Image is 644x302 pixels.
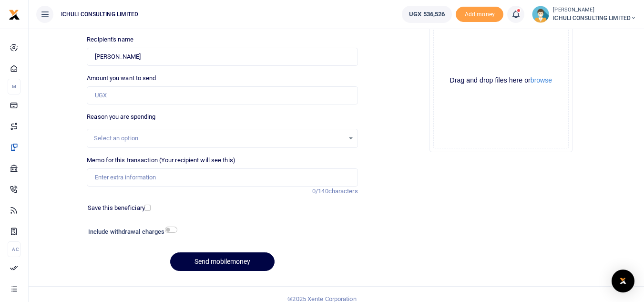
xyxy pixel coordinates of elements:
[531,77,552,83] button: browse
[87,48,358,66] input: Loading name...
[409,10,445,19] span: UGX 536,526
[8,79,20,94] li: M
[87,73,156,83] label: Amount you want to send
[8,241,20,257] li: Ac
[9,10,20,18] a: logo-small logo-large logo-large
[88,228,173,236] h6: Include withdrawal charges
[87,35,133,44] label: Recipient's name
[87,156,235,165] label: Memo for this transaction (Your recipient will see this)
[398,6,456,23] li: Wallet ballance
[9,9,20,21] img: logo-small
[553,6,636,14] small: [PERSON_NAME]
[87,86,358,104] input: UGX
[456,7,503,22] span: Add money
[434,76,568,85] div: Drag and drop files here or
[312,187,328,195] span: 0/140
[429,9,572,152] div: File Uploader
[532,6,636,23] a: profile-user [PERSON_NAME] ICHULI CONSULTING LIMITED
[94,134,344,143] div: Select an option
[57,10,143,19] span: ICHULI CONSULTING LIMITED
[88,203,145,213] label: Save this beneficiary
[87,168,358,187] input: Enter extra information
[612,270,634,292] div: Open Intercom Messenger
[328,187,358,195] span: characters
[402,6,452,23] a: UGX 536,526
[456,10,503,17] a: Add money
[87,112,155,122] label: Reason you are spending
[170,252,275,271] button: Send mobilemoney
[532,6,549,23] img: profile-user
[553,14,636,22] span: ICHULI CONSULTING LIMITED
[456,7,503,22] li: Toup your wallet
